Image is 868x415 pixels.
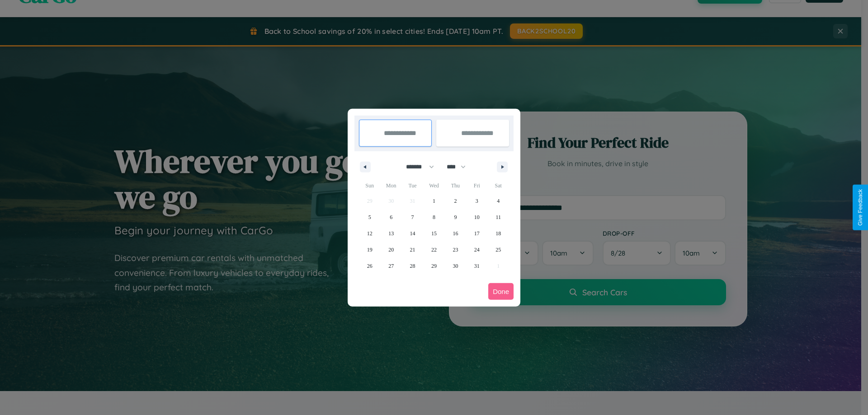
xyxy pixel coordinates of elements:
button: 5 [359,209,380,225]
span: 25 [495,242,501,258]
span: Sat [488,178,509,193]
span: 16 [453,225,458,242]
button: 28 [402,258,423,274]
button: 4 [488,193,509,209]
span: 10 [474,209,480,225]
button: 29 [423,258,444,274]
button: 21 [402,242,423,258]
span: Sun [359,178,380,193]
button: 9 [445,209,466,225]
button: 22 [423,242,444,258]
button: 13 [380,225,401,242]
button: 1 [423,193,444,209]
button: 17 [466,225,487,242]
span: 12 [367,225,373,242]
span: 17 [474,225,480,242]
span: Thu [445,178,466,193]
button: 31 [466,258,487,274]
button: 12 [359,225,380,242]
span: 18 [495,225,501,242]
span: 9 [454,209,457,225]
span: Fri [466,178,487,193]
span: 26 [367,258,373,274]
span: 6 [390,209,392,225]
span: 29 [431,258,437,274]
span: Mon [380,178,401,193]
span: 13 [388,225,394,242]
button: 20 [380,242,401,258]
button: 27 [380,258,401,274]
span: 31 [474,258,480,274]
span: 4 [497,193,500,209]
span: Tue [402,178,423,193]
button: 19 [359,242,380,258]
span: Wed [423,178,444,193]
span: 20 [388,242,394,258]
button: 3 [466,193,487,209]
span: 2 [454,193,457,209]
button: 25 [488,242,509,258]
span: 19 [367,242,373,258]
button: 16 [445,225,466,242]
span: 11 [495,209,501,225]
button: 14 [402,225,423,242]
button: 2 [445,193,466,209]
button: 8 [423,209,444,225]
button: 10 [466,209,487,225]
span: 30 [453,258,458,274]
span: 15 [431,225,437,242]
span: 7 [411,209,414,225]
span: 28 [410,258,415,274]
button: 11 [488,209,509,225]
span: 3 [476,193,478,209]
span: 1 [433,193,435,209]
button: 23 [445,242,466,258]
button: 6 [380,209,401,225]
span: 23 [453,242,458,258]
span: 5 [368,209,371,225]
button: 26 [359,258,380,274]
button: 24 [466,242,487,258]
button: Done [488,283,514,300]
span: 24 [474,242,480,258]
span: 22 [431,242,437,258]
span: 14 [410,225,415,242]
button: 7 [402,209,423,225]
button: 30 [445,258,466,274]
span: 21 [410,242,415,258]
div: Give Feedback [857,189,863,226]
button: 18 [488,225,509,242]
button: 15 [423,225,444,242]
span: 27 [388,258,394,274]
span: 8 [433,209,435,225]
